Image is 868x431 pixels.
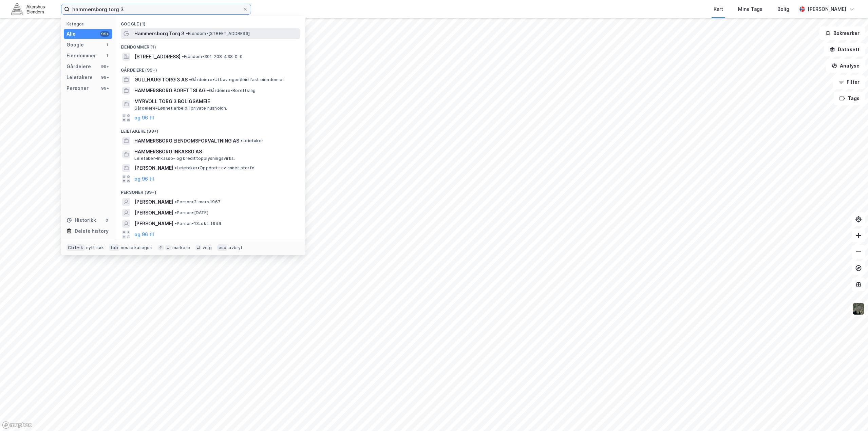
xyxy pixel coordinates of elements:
[207,88,209,93] span: •
[714,5,723,13] div: Kart
[203,245,212,250] div: velg
[172,245,190,250] div: markere
[67,244,85,251] div: Ctrl + k
[67,21,112,26] div: Kategori
[134,87,206,95] span: HAMMERSBORG BORETTSLAG
[115,184,305,196] div: Personer (99+)
[134,209,173,217] span: [PERSON_NAME]
[134,230,154,239] button: og 96 til
[229,245,243,250] div: avbryt
[134,164,173,172] span: [PERSON_NAME]
[189,77,191,82] span: •
[175,165,177,170] span: •
[134,137,239,145] span: HAMMERSBORG EIENDOMSFORVALTNING AS
[11,3,45,15] img: akershus-eiendom-logo.9091f326c980b4bce74ccdd9f866810c.svg
[115,123,305,135] div: Leietakere (99+)
[175,199,177,204] span: •
[808,5,846,13] div: [PERSON_NAME]
[852,302,865,315] img: 9k=
[134,106,227,111] span: Gårdeiere • Lønnet arbeid i private husholdn.
[134,97,297,106] span: MYRVOLL TORG 3 BOLIGSAMEIE
[186,31,188,36] span: •
[777,5,789,13] div: Bolig
[175,221,177,226] span: •
[109,244,119,251] div: tab
[175,165,254,171] span: Leietaker • Oppdrett av annet storfe
[100,75,110,80] div: 99+
[115,62,305,74] div: Gårdeiere (99+)
[104,218,110,223] div: 0
[115,39,305,51] div: Eiendommer (1)
[70,4,243,14] input: Søk på adresse, matrikkel, gårdeiere, leietakere eller personer
[824,43,865,56] button: Datasett
[834,398,868,431] iframe: Chat Widget
[67,84,89,92] div: Personer
[189,77,285,82] span: Gårdeiere • Utl. av egen/leid fast eiendom el.
[67,41,84,49] div: Google
[100,64,110,69] div: 99+
[100,31,110,37] div: 99+
[121,245,153,250] div: neste kategori
[75,227,109,235] div: Delete history
[241,138,263,144] span: Leietaker
[175,199,221,205] span: Person • 2. mars 1967
[67,52,96,60] div: Eiendommer
[182,54,184,59] span: •
[134,220,173,228] span: [PERSON_NAME]
[134,148,297,156] span: HAMMERSBORG INKASSO AS
[175,221,221,226] span: Person • 13. okt. 1949
[104,42,110,48] div: 1
[67,62,91,71] div: Gårdeiere
[241,138,243,143] span: •
[207,88,256,93] span: Gårdeiere • Borettslag
[738,5,762,13] div: Mine Tags
[182,54,243,59] span: Eiendom • 301-208-438-0-0
[104,53,110,58] div: 1
[134,156,235,161] span: Leietaker • Inkasso- og kredittopplysningsvirks.
[67,30,76,38] div: Alle
[115,16,305,28] div: Google (1)
[134,175,154,183] button: og 96 til
[2,421,32,429] a: Mapbox homepage
[834,398,868,431] div: Kontrollprogram for chat
[175,210,177,215] span: •
[186,31,250,36] span: Eiendom • [STREET_ADDRESS]
[826,59,865,73] button: Analyse
[67,73,93,81] div: Leietakere
[134,114,154,122] button: og 96 til
[833,75,865,89] button: Filter
[175,210,208,215] span: Person • [DATE]
[86,245,104,250] div: nytt søk
[217,244,228,251] div: esc
[134,30,185,38] span: Hammersborg Torg 3
[100,86,110,91] div: 99+
[67,216,96,224] div: Historikk
[819,26,865,40] button: Bokmerker
[134,53,181,61] span: [STREET_ADDRESS]
[134,76,188,84] span: GULLHAUG TORG 3 AS
[834,92,865,105] button: Tags
[134,198,173,206] span: [PERSON_NAME]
